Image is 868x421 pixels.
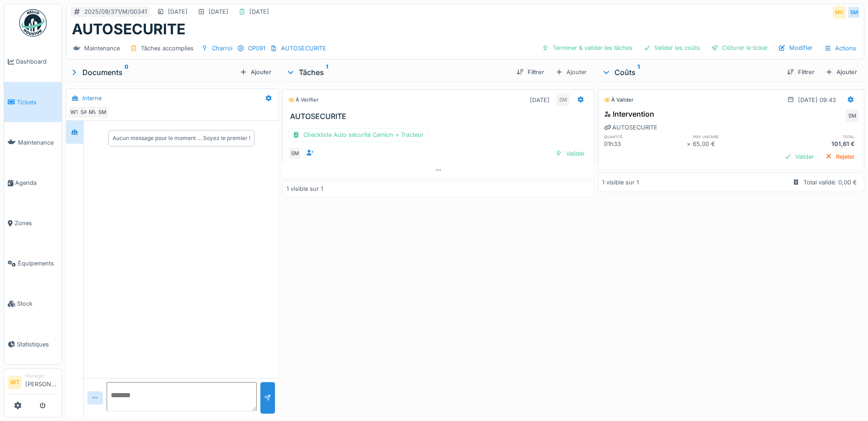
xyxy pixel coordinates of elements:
div: AUTOSECURITE [281,44,326,53]
h1: AUTOSECURITE [72,21,185,38]
div: Terminer & valider les tâches [538,42,636,54]
div: WT [68,106,81,119]
div: × [687,140,693,148]
span: Stock [17,299,58,308]
div: 101,61 € [776,140,858,148]
div: Intervention [604,108,654,119]
div: [DATE] [249,7,269,16]
div: Actions [820,42,860,55]
div: SM [846,109,858,122]
div: Modifier [775,42,816,54]
div: MV [86,106,99,119]
span: Statistiques [17,340,58,349]
div: SA [77,106,90,119]
a: Statistiques [4,324,62,364]
span: Tickets [17,98,58,107]
span: Dashboard [16,57,58,66]
div: Filtrer [513,66,548,78]
div: Valider les coûts [640,42,704,54]
div: SM [556,93,569,106]
div: [DATE] [530,96,550,104]
div: [DATE] [209,7,228,16]
a: Tickets [4,82,62,122]
span: Maintenance [18,138,58,147]
div: Checkliste Auto sécurité Camion + Tracteur [288,128,428,141]
li: [PERSON_NAME] [25,372,58,392]
span: Zones [15,219,58,227]
div: Valider [551,147,588,160]
div: Documents [70,67,236,78]
div: SM [288,147,301,160]
div: SM [847,6,860,19]
span: Agenda [15,178,58,187]
div: Filtrer [783,66,818,78]
a: WT Manager[PERSON_NAME] [8,372,58,394]
a: Équipements [4,243,62,284]
div: Total validé: 0,00 € [803,178,857,187]
div: Charroi [212,44,232,53]
div: Valider [781,151,818,163]
div: Ajouter [551,65,591,79]
div: 2025/09/371/M/00341 [84,7,147,16]
a: Maintenance [4,122,62,162]
div: SM [96,106,108,119]
div: [DATE] [168,7,188,16]
sup: 0 [124,67,129,78]
a: Stock [4,284,62,324]
li: WT [8,376,22,389]
a: Agenda [4,162,62,203]
div: Tâches [286,67,509,78]
div: Interne [82,94,102,103]
div: Tâches accomplies [141,44,194,53]
div: MV [833,6,846,19]
sup: 1 [637,67,640,78]
div: 1 visible sur 1 [286,184,323,193]
span: Équipements [18,259,58,268]
div: AUTOSECURITE [604,123,658,132]
div: 01h33 [604,140,687,148]
div: 1 visible sur 1 [602,178,639,187]
div: Ajouter [236,66,275,78]
h6: prix unitaire [693,134,776,140]
div: Aucun message pour le moment … Soyez le premier ! [113,134,250,142]
a: Dashboard [4,42,62,82]
img: Badge_color-CXgf-gQk.svg [19,9,47,37]
div: Clôturer le ticket [707,42,771,54]
div: 65,00 € [693,140,776,148]
h6: quantité [604,134,687,140]
div: Rejeter [821,151,858,163]
div: Maintenance [84,44,120,53]
div: Manager [25,372,58,379]
div: CP091 [248,44,265,53]
div: [DATE] 09:43 [798,96,836,104]
h6: total [776,134,858,140]
div: À vérifier [288,96,318,104]
div: Ajouter [822,66,861,78]
div: Coûts [602,67,780,78]
sup: 1 [326,67,328,78]
a: Zones [4,203,62,243]
div: À valider [604,96,633,104]
h3: AUTOSECURITE [290,112,590,121]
